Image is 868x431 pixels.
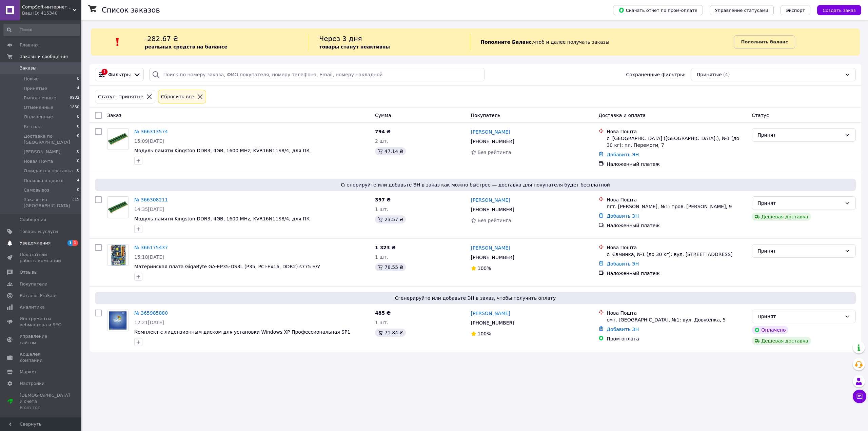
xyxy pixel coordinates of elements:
[697,71,722,78] span: Принятые
[781,5,810,15] button: Экспорт
[134,254,164,260] span: 15:18[DATE]
[97,93,145,100] div: Статус: Принятые
[20,229,58,235] span: Товары и услуги
[607,327,639,332] a: Добавить ЭН
[134,329,350,335] a: Комплект с лицензионным диском для установки Windows XP Профессиональная SP1
[20,392,70,411] span: [DEMOGRAPHIC_DATA] и счета
[375,147,406,155] div: 47.14 ₴
[20,333,63,346] span: Управление сайтом
[24,168,73,174] span: Ожидается поставка
[757,313,842,320] div: Принят
[24,76,39,82] span: Новые
[3,24,80,36] input: Поиск
[607,251,746,258] div: с. Євминка, №1 (до 30 кг): вул. [STREET_ADDRESS]
[107,310,129,331] img: Фото товару
[24,85,47,92] span: Принятые
[375,138,388,144] span: 2 шт.
[478,266,491,271] span: 100%
[107,244,129,266] a: Фото товару
[20,316,63,328] span: Инструменты вебмастера и SEO
[77,76,79,82] span: 0
[471,197,510,203] a: [PERSON_NAME]
[22,10,81,16] div: Ваш ID: 415340
[20,304,45,310] span: Аналитика
[607,316,746,323] div: смт. [GEOGRAPHIC_DATA], №1: вул. Довженка, 5
[470,34,734,50] div: , чтоб и далее получать заказы
[134,148,310,153] a: Модуль памяти Kingston DDR3, 4GB, 1600 MHz, KVR16N11S8/4, для ПК
[607,244,746,251] div: Нова Пошта
[24,114,53,120] span: Оплаченные
[77,187,79,193] span: 0
[607,270,746,277] div: Наложенный платеж
[598,113,646,118] span: Доставка и оплата
[607,203,746,210] div: пгт. [PERSON_NAME], №1: пров. [PERSON_NAME], 9
[107,128,129,150] a: Фото товару
[20,54,68,60] span: Заказы и сообщения
[134,129,168,134] a: № 366313574
[77,149,79,155] span: 0
[24,178,63,184] span: Посилка в дорозі
[613,5,703,15] button: Скачать отчет по пром-оплате
[752,337,811,345] div: Дешевая доставка
[607,261,639,267] a: Добавить ЭН
[375,215,406,223] div: 23.57 ₴
[77,114,79,120] span: 0
[471,139,514,144] span: [PHONE_NUMBER]
[478,218,511,223] span: Без рейтинга
[24,133,77,145] span: Доставка по [GEOGRAPHIC_DATA]
[375,245,396,250] span: 1 323 ₴
[471,129,510,135] a: [PERSON_NAME]
[73,240,78,246] span: 1
[134,207,164,212] span: 14:35[DATE]
[471,310,510,317] a: [PERSON_NAME]
[618,7,697,13] span: Скачать отчет по пром-оплате
[20,405,70,411] div: Prom топ
[134,216,310,221] a: Модуль памяти Kingston DDR3, 4GB, 1600 MHz, KVR16N11S8/4, для ПК
[375,129,391,134] span: 794 ₴
[319,35,362,43] span: Через 3 дня
[70,95,79,101] span: 9932
[20,42,39,48] span: Главная
[810,7,861,13] a: Создать заказ
[20,217,46,223] span: Сообщения
[77,178,79,184] span: 4
[786,8,805,13] span: Экспорт
[20,380,44,387] span: Настройки
[471,113,501,118] span: Покупатель
[145,44,228,50] b: реальных средств на балансе
[108,71,131,78] span: Фильтры
[375,113,391,118] span: Сумма
[471,207,514,212] span: [PHONE_NUMBER]
[375,207,388,212] span: 1 шт.
[20,351,63,364] span: Кошелек компании
[734,35,795,49] a: Пополнить баланс
[24,187,49,193] span: Самовывоз
[77,133,79,145] span: 0
[375,320,388,325] span: 1 шт.
[478,331,491,336] span: 100%
[134,197,168,202] a: № 366308211
[757,131,842,139] div: Принят
[134,245,168,250] a: № 366175437
[723,72,730,77] span: (4)
[752,326,788,334] div: Оплачено
[22,4,73,10] span: CompSoft-интернет магазин компьютерных комплектующих
[757,199,842,207] div: Принят
[20,269,38,275] span: Отзывы
[715,8,768,13] span: Управление статусами
[113,37,123,47] img: :exclamation:
[24,104,53,111] span: Отмененные
[134,264,320,269] a: Материнская плата GigaByte GA-EP35-DS3L (P35, PCI-Ex16, DDR2) s775 Б/У
[752,113,769,118] span: Статус
[20,281,47,287] span: Покупатели
[375,263,406,271] div: 78.55 ₴
[98,295,853,301] span: Сгенерируйте или добавьте ЭН в заказ, чтобы получить оплату
[20,252,63,264] span: Показатели работы компании
[478,150,511,155] span: Без рейтинга
[77,158,79,164] span: 0
[107,201,129,214] img: Фото товару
